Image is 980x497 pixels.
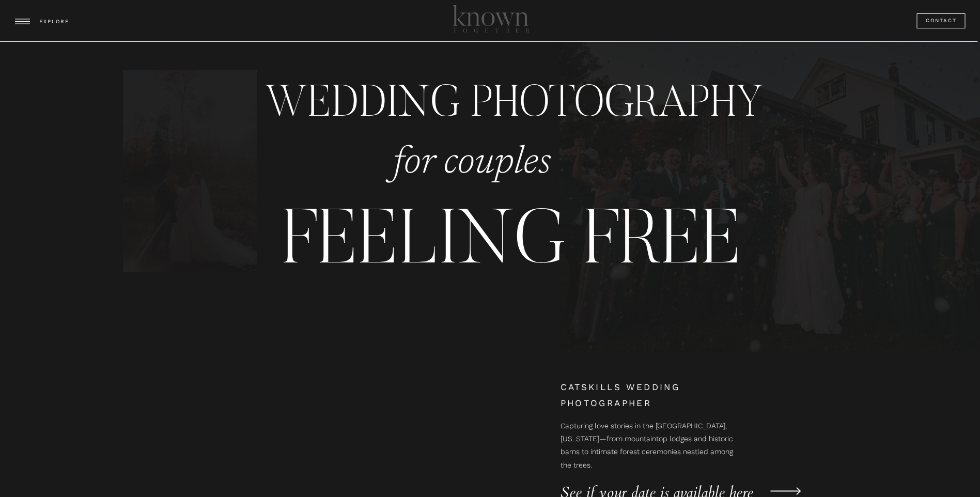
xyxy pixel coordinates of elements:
h2: for couples [393,141,554,191]
a: See if your date is available here [561,479,775,494]
h3: FEELING FREE [222,191,802,265]
h1: Catskills Wedding Photographer [561,379,759,410]
h2: WEDDING PHOTOGRAPHY [265,74,775,131]
a: Contact [926,16,958,26]
h2: Capturing love stories in the [GEOGRAPHIC_DATA], [US_STATE]—from mountaintop lodges and historic ... [561,420,743,448]
h3: EXPLORE [39,17,71,27]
